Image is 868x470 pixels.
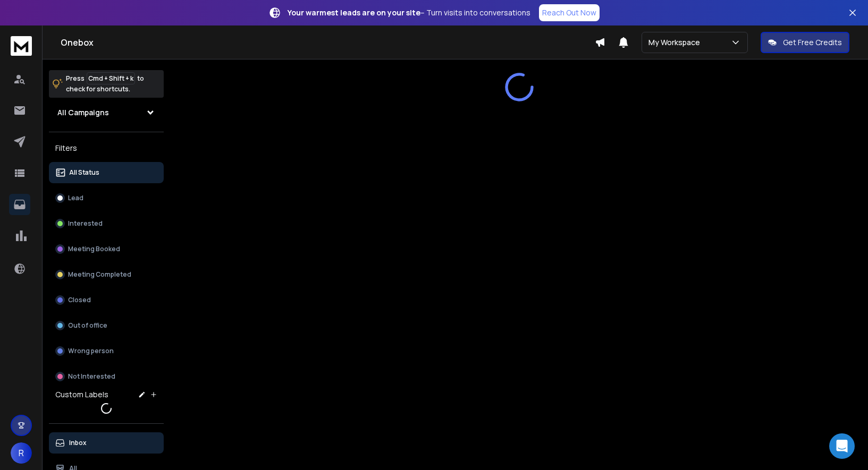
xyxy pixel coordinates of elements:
[539,4,600,21] a: Reach Out Now
[68,321,107,330] p: Out of office
[761,32,849,53] button: Get Free Credits
[542,7,596,18] p: Reach Out Now
[68,194,83,202] p: Lead
[61,36,595,49] h1: Onebox
[49,187,164,209] button: Lead
[11,442,32,464] button: R
[68,270,131,279] p: Meeting Completed
[648,37,704,48] p: My Workspace
[69,439,87,447] p: Inbox
[49,238,164,260] button: Meeting Booked
[49,340,164,362] button: Wrong person
[49,213,164,234] button: Interested
[783,37,842,48] p: Get Free Credits
[829,433,855,459] div: Open Intercom Messenger
[68,296,91,304] p: Closed
[288,7,420,18] strong: Your warmest leads are on your site
[87,72,135,84] span: Cmd + Shift + k
[11,36,32,56] img: logo
[288,7,530,18] p: – Turn visits into conversations
[68,372,115,381] p: Not Interested
[68,347,114,355] p: Wrong person
[68,219,103,228] p: Interested
[69,168,99,177] p: All Status
[55,389,108,400] h3: Custom Labels
[49,432,164,454] button: Inbox
[49,315,164,336] button: Out of office
[57,107,109,118] h1: All Campaigns
[49,162,164,183] button: All Status
[49,141,164,156] h3: Filters
[49,366,164,387] button: Not Interested
[66,73,144,95] p: Press to check for shortcuts.
[49,102,164,123] button: All Campaigns
[49,264,164,285] button: Meeting Completed
[49,289,164,311] button: Closed
[68,245,120,253] p: Meeting Booked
